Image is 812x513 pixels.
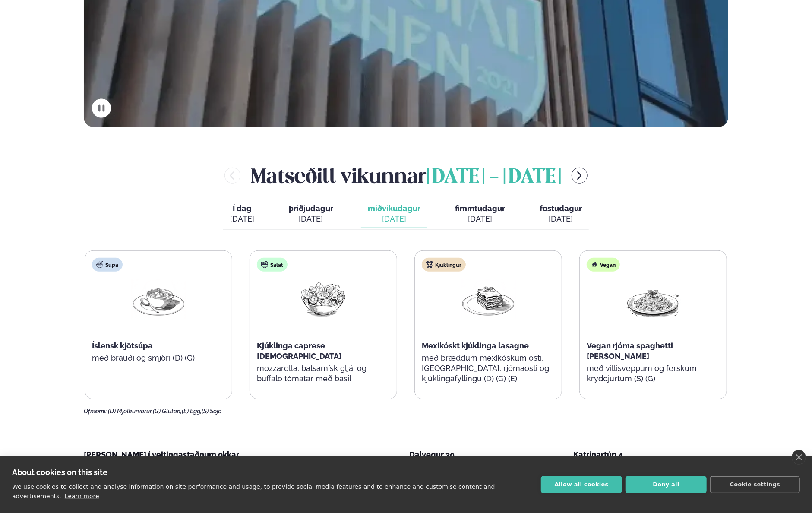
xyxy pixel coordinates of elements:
div: Kjúklingur [422,258,466,272]
img: Vegan.svg [591,261,598,268]
p: með bræddum mexíkóskum osti, [GEOGRAPHIC_DATA], rjómaosti og kjúklingafyllingu (D) (G) (E) [422,353,555,384]
div: Salat [257,258,288,272]
p: We use cookies to collect and analyse information on site performance and usage, to provide socia... [12,483,495,500]
span: Kjúklinga caprese [DEMOGRAPHIC_DATA] [257,341,341,361]
span: Í dag [230,203,254,214]
a: close [792,450,806,465]
div: [DATE] [540,214,582,224]
img: Salad.png [296,279,351,319]
button: Allow all cookies [541,476,622,493]
span: [DATE] - [DATE] [427,168,561,187]
p: með villisveppum og ferskum kryddjurtum (S) (G) [587,363,720,384]
img: salad.svg [261,261,268,268]
p: með brauði og smjöri (D) (G) [92,353,225,363]
img: chicken.svg [426,261,433,268]
span: (S) Soja [202,408,222,415]
a: Learn more [65,493,99,500]
div: [DATE] [230,214,254,224]
img: Soup.png [131,279,186,319]
span: þriðjudagur [289,204,333,213]
img: Lasagna.png [461,279,516,319]
div: [DATE] [455,214,505,224]
button: Cookie settings [710,476,800,493]
span: [PERSON_NAME] í veitingastaðnum okkar [84,450,239,459]
button: menu-btn-right [572,168,588,184]
button: miðvikudagur [DATE] [361,200,427,228]
p: mozzarella, balsamísk gljái og buffalo tómatar með basil [257,363,390,384]
button: Deny all [626,476,707,493]
img: soup.svg [96,261,103,268]
span: miðvikudagur [368,204,420,213]
span: Íslensk kjötsúpa [92,341,153,350]
button: Í dag [DATE] [223,200,261,228]
strong: About cookies on this site [12,468,107,477]
img: Spagetti.png [626,279,681,319]
button: þriðjudagur [DATE] [282,200,340,228]
span: fimmtudagur [455,204,505,213]
div: Vegan [587,258,620,272]
div: Súpa [92,258,123,272]
div: [DATE] [368,214,420,224]
span: (G) Glúten, [153,408,182,415]
div: Katrínartún 4 [574,450,728,460]
button: menu-btn-left [224,168,240,184]
span: Mexikóskt kjúklinga lasagne [422,341,529,350]
button: fimmtudagur [DATE] [448,200,512,228]
span: Vegan rjóma spaghetti [PERSON_NAME] [587,341,673,361]
span: föstudagur [540,204,582,213]
h2: Matseðill vikunnar [251,161,561,190]
div: Dalvegur 30 [409,450,564,460]
span: (E) Egg, [182,408,202,415]
span: Ofnæmi: [84,408,107,415]
div: [DATE] [289,214,333,224]
span: (D) Mjólkurvörur, [108,408,153,415]
button: föstudagur [DATE] [533,200,589,228]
